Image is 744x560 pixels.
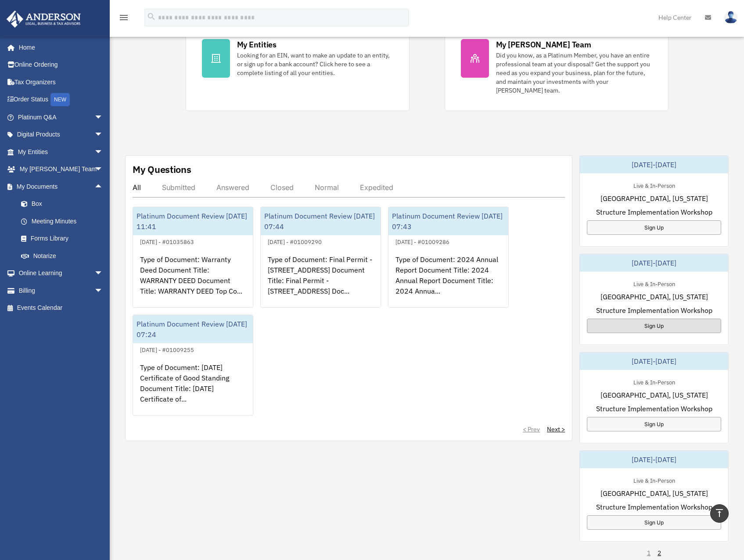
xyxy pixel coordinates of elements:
[94,282,112,300] span: arrow_drop_down
[6,56,116,74] a: Online Ordering
[658,549,661,557] a: 2
[6,282,116,299] a: Billingarrow_drop_down
[133,207,253,308] a: Platinum Document Review [DATE] 11:41[DATE] - #01035863Type of Document: Warranty Deed Document T...
[388,207,508,235] div: Platinum Document Review [DATE] 07:43
[596,403,712,414] span: Structure Implementation Workshop
[216,183,249,192] div: Answered
[587,515,721,530] a: Sign Up
[6,73,116,91] a: Tax Organizers
[119,15,129,23] a: menu
[270,183,294,192] div: Closed
[600,291,708,302] span: [GEOGRAPHIC_DATA], [US_STATE]
[133,247,253,316] div: Type of Document: Warranty Deed Document Title: WARRANTY DEED Document Title: WARRANTY DEED Top C...
[388,207,509,308] a: Platinum Document Review [DATE] 07:43[DATE] - #01009286Type of Document: 2024 Annual Report Docum...
[94,161,112,179] span: arrow_drop_down
[94,178,112,196] span: arrow_drop_up
[388,237,456,246] div: [DATE] - #01009286
[6,143,116,161] a: My Entitiesarrow_drop_down
[6,178,116,195] a: My Documentsarrow_drop_up
[94,143,112,161] span: arrow_drop_down
[133,163,191,176] div: My Questions
[388,247,508,316] div: Type of Document: 2024 Annual Report Document Title: 2024 Annual Report Document Title: 2024 Annu...
[6,265,116,282] a: Online Learningarrow_drop_down
[261,207,381,235] div: Platinum Document Review [DATE] 07:44
[710,504,729,523] a: vertical_align_top
[600,390,708,400] span: [GEOGRAPHIC_DATA], [US_STATE]
[237,51,393,77] div: Looking for an EIN, want to make an update to an entity, or sign up for a bank account? Click her...
[133,237,201,246] div: [DATE] - #01035863
[12,230,116,248] a: Forms Library
[4,11,83,28] img: Anderson Advisors Platinum Portal
[587,220,721,235] a: Sign Up
[714,508,725,518] i: vertical_align_top
[261,237,329,246] div: [DATE] - #01009290
[6,299,116,317] a: Events Calendar
[596,207,712,217] span: Structure Implementation Workshop
[6,108,116,126] a: Platinum Q&Aarrow_drop_down
[547,425,565,434] a: Next >
[50,93,70,106] div: NEW
[237,39,277,50] div: My Entities
[147,12,156,22] i: search
[162,183,195,192] div: Submitted
[724,11,737,24] img: User Pic
[94,265,112,283] span: arrow_drop_down
[626,377,682,386] div: Live & In-Person
[6,39,112,56] a: Home
[12,195,116,213] a: Box
[261,247,381,316] div: Type of Document: Final Permit - [STREET_ADDRESS] Document Title: Final Permit - [STREET_ADDRESS]...
[600,488,708,499] span: [GEOGRAPHIC_DATA], [US_STATE]
[133,315,253,343] div: Platinum Document Review [DATE] 07:24
[445,23,669,111] a: My [PERSON_NAME] Team Did you know, as a Platinum Member, you have an entire professional team at...
[496,51,652,95] div: Did you know, as a Platinum Member, you have an entire professional team at your disposal? Get th...
[6,91,116,109] a: Order StatusNEW
[94,108,112,126] span: arrow_drop_down
[626,279,682,288] div: Live & In-Person
[580,352,728,370] div: [DATE]-[DATE]
[133,183,141,192] div: All
[186,23,410,111] a: My Entities Looking for an EIN, want to make an update to an entity, or sign up for a bank accoun...
[580,156,728,173] div: [DATE]-[DATE]
[596,502,712,512] span: Structure Implementation Workshop
[12,212,116,230] a: Meeting Minutes
[596,305,712,316] span: Structure Implementation Workshop
[260,207,381,308] a: Platinum Document Review [DATE] 07:44[DATE] - #01009290Type of Document: Final Permit - [STREET_A...
[133,207,253,235] div: Platinum Document Review [DATE] 11:41
[626,180,682,190] div: Live & In-Person
[600,193,708,204] span: [GEOGRAPHIC_DATA], [US_STATE]
[496,39,591,50] div: My [PERSON_NAME] Team
[133,315,253,416] a: Platinum Document Review [DATE] 07:24[DATE] - #01009255Type of Document: [DATE] Certificate of Go...
[360,183,393,192] div: Expedited
[580,451,728,468] div: [DATE]-[DATE]
[626,475,682,485] div: Live & In-Person
[94,126,112,144] span: arrow_drop_down
[133,345,201,354] div: [DATE] - #01009255
[119,12,129,23] i: menu
[587,319,721,333] a: Sign Up
[587,417,721,431] a: Sign Up
[12,247,116,265] a: Notarize
[133,355,253,424] div: Type of Document: [DATE] Certificate of Good Standing Document Title: [DATE] Certificate of...
[6,126,116,144] a: Digital Productsarrow_drop_down
[315,183,339,192] div: Normal
[580,254,728,272] div: [DATE]-[DATE]
[6,161,116,178] a: My [PERSON_NAME] Teamarrow_drop_down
